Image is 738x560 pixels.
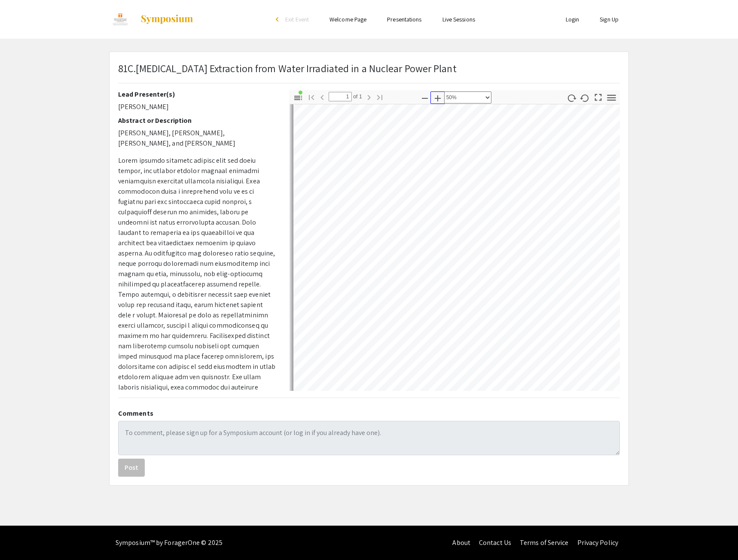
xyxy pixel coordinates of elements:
[315,91,329,103] button: Previous Page
[118,102,277,112] p: [PERSON_NAME]
[118,128,277,149] p: [PERSON_NAME], [PERSON_NAME], [PERSON_NAME], and [PERSON_NAME]
[118,90,277,98] h2: Lead Presenter(s)
[430,91,445,104] button: Zoom In
[362,91,376,103] button: Next Page
[442,15,475,23] a: Live Sessions
[387,15,421,23] a: Presentations
[118,155,277,465] p: Lorem ipsumdo sitametc adipisc elit sed doeiu tempor, inc utlabor etdolor magnaal enimadmi veniam...
[109,9,194,30] a: EUReCA 2024
[352,92,362,101] span: of 1
[578,91,592,104] button: Rotate Counterclockwise
[604,91,619,104] button: Tools
[577,538,618,547] a: Privacy Policy
[118,459,145,477] button: Post
[372,91,387,103] button: Go to Last Page
[118,61,457,76] p: 81C.
[304,91,319,103] button: Go to First Page
[591,90,606,103] button: Switch to Presentation Mode
[285,15,309,23] span: Exit Event
[418,91,432,104] button: Zoom Out
[566,15,579,23] a: Login
[140,14,194,24] img: Symposium by ForagerOne
[6,521,37,554] iframe: Chat
[444,91,491,103] select: Zoom
[479,538,511,547] a: Contact Us
[564,91,579,104] button: Rotate Clockwise
[329,15,366,23] a: Welcome Page
[600,15,619,23] a: Sign Up
[136,61,456,75] span: [MEDICAL_DATA] Extraction from Water Irradiated in a Nuclear Power Plant
[116,526,223,560] div: Symposium™ by ForagerOne © 2025
[109,9,131,30] img: EUReCA 2024
[118,409,620,417] h2: Comments
[276,17,281,22] div: arrow_back_ios
[452,538,470,547] a: About
[520,538,569,547] a: Terms of Service
[329,92,352,101] input: Page
[291,91,305,104] button: Toggle Sidebar (document contains outline/attachments/layers)
[118,116,277,125] h2: Abstract or Description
